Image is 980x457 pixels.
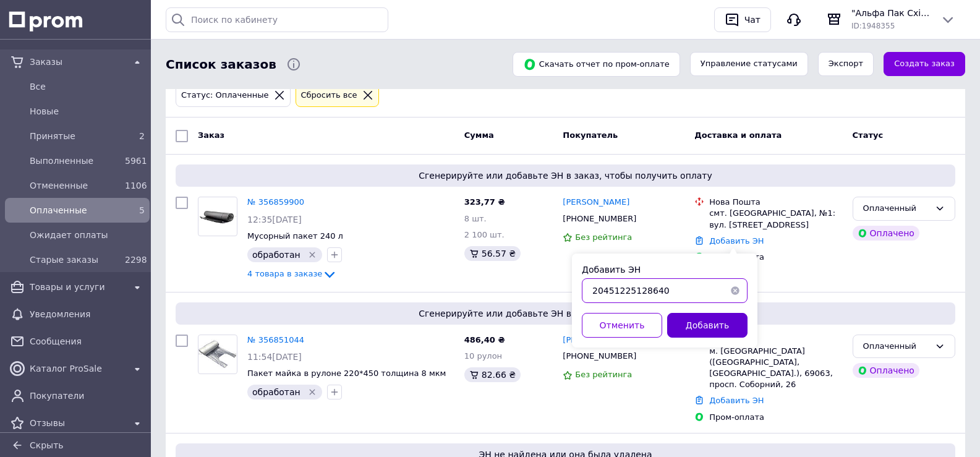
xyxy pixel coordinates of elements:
[30,335,145,348] span: Сообщения
[464,130,494,140] span: Сумма
[30,155,120,167] span: Выполненные
[247,231,343,241] a: Мусорный пакет 240 л
[30,440,64,450] span: Скрыть
[30,281,125,293] span: Товары и услуги
[247,269,322,278] span: 4 товара в заказе
[694,130,782,140] span: Доставка и оплата
[563,335,629,346] a: [PERSON_NAME]
[198,335,237,374] a: Фото товару
[198,130,224,140] span: Заказ
[181,307,950,320] span: Сгенерируйте или добавьте ЭН в заказ, чтобы получить оплату
[125,181,147,190] span: 1106
[560,211,639,227] div: [PHONE_NUMBER]
[464,197,505,207] span: 323,77 ₴
[464,246,521,261] div: 56.57 ₴
[166,7,388,32] input: Поиск по кабинету
[709,412,842,423] div: Пром-оплата
[853,363,919,378] div: Оплачено
[818,52,874,76] button: Экспорт
[30,362,125,375] span: Каталог ProSale
[464,367,521,382] div: 82.66 ₴
[166,56,276,74] span: Список заказов
[30,417,125,429] span: Отзывы
[179,89,271,102] div: Статус: Оплаченные
[714,7,771,32] button: Чат
[30,130,120,142] span: Принятые
[464,335,505,344] span: 486,40 ₴
[575,370,632,379] span: Без рейтинга
[299,89,360,102] div: Сбросить все
[125,156,147,166] span: 5961
[884,52,965,76] a: Создать заказ
[709,252,842,263] div: Пром-оплата
[563,130,618,140] span: Покупатель
[198,197,237,236] a: Фото товару
[198,202,237,231] img: Фото товару
[30,56,125,68] span: Заказы
[252,250,300,260] span: обработан
[853,226,919,241] div: Оплачено
[513,52,680,77] button: Скачать отчет по пром-оплате
[139,131,145,141] span: 2
[464,230,505,239] span: 2 100 шт.
[307,387,317,397] svg: Удалить метку
[709,236,764,246] a: Добавить ЭН
[307,250,317,260] svg: Удалить метку
[563,197,629,208] a: [PERSON_NAME]
[851,22,895,30] span: ID: 1948355
[723,278,748,303] button: Очистить
[247,215,302,224] span: 12:35[DATE]
[582,265,641,275] label: Добавить ЭН
[30,105,145,117] span: Новые
[709,335,842,346] div: Укрпошта
[247,369,446,378] a: Пакет майка в рулоне 220*450 толщина 8 мкм
[247,352,302,362] span: 11:54[DATE]
[139,205,145,215] span: 5
[252,387,300,397] span: обработан
[853,130,884,140] span: Статус
[560,348,639,364] div: [PHONE_NUMBER]
[30,229,145,241] span: Ожидает оплаты
[709,396,764,405] a: Добавить ЭН
[709,346,842,391] div: м. [GEOGRAPHIC_DATA] ([GEOGRAPHIC_DATA], [GEOGRAPHIC_DATA].), 69063, просп. Соборний, 26
[742,11,763,29] div: Чат
[198,339,237,369] img: Фото товару
[709,197,842,208] div: Нова Пошта
[181,169,950,182] span: Сгенерируйте или добавьте ЭН в заказ, чтобы получить оплату
[464,214,487,223] span: 8 шт.
[30,390,145,402] span: Покупатели
[851,7,931,19] span: "Альфа Пак Cхід"
[582,313,662,338] button: Отменить
[690,52,808,76] button: Управление статусами
[709,208,842,230] div: смт. [GEOGRAPHIC_DATA], №1: вул. [STREET_ADDRESS]
[863,340,930,353] div: Оплаченный
[575,233,632,242] span: Без рейтинга
[247,197,304,207] a: № 356859900
[30,254,120,266] span: Старые заказы
[30,308,145,320] span: Уведомления
[30,179,120,192] span: Отмененные
[247,269,337,278] a: 4 товара в заказе
[247,335,304,344] a: № 356851044
[667,313,748,338] button: Добавить
[125,255,147,265] span: 2298
[30,204,120,216] span: Оплаченные
[30,80,145,93] span: Все
[464,351,502,361] span: 10 рулон
[863,202,930,215] div: Оплаченный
